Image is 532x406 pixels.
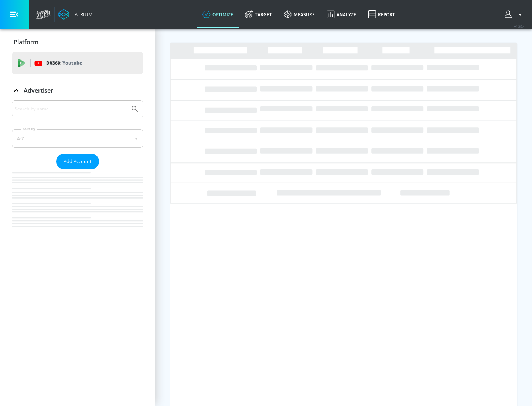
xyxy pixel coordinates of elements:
div: A-Z [12,129,143,148]
button: Add Account [56,154,99,169]
p: Advertiser [24,86,53,94]
a: Atrium [58,9,93,20]
input: Search by name [15,104,127,114]
p: Youtube [62,59,82,67]
a: Target [239,1,278,28]
p: Platform [14,38,38,46]
label: Sort By [21,127,37,131]
span: Add Account [64,157,92,166]
a: measure [278,1,321,28]
p: DV360: [46,59,82,67]
span: v 4.25.4 [514,24,525,28]
nav: list of Advertiser [12,169,143,241]
a: optimize [197,1,239,28]
a: Report [362,1,401,28]
div: Platform [12,32,143,52]
div: DV360: Youtube [12,52,143,74]
div: Advertiser [12,80,143,101]
div: Atrium [72,11,93,18]
div: Advertiser [12,100,143,241]
a: Analyze [321,1,362,28]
